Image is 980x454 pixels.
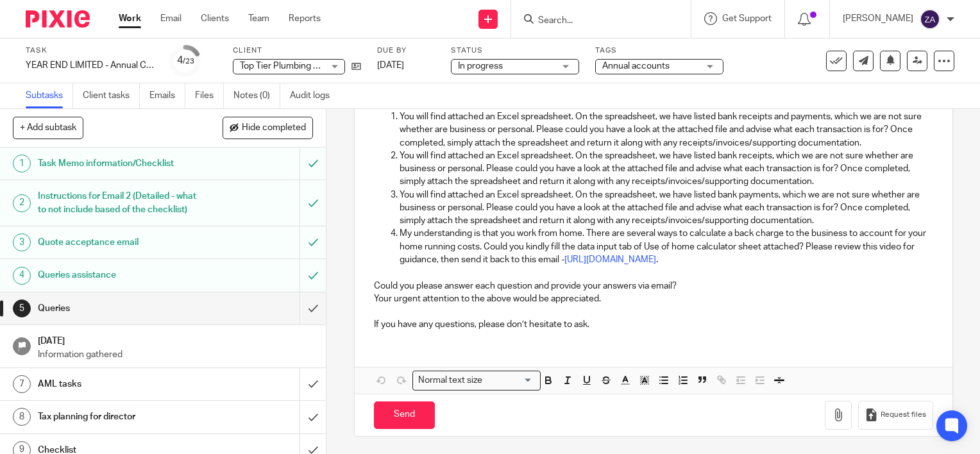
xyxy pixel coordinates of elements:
[149,83,185,108] a: Emails
[377,46,435,56] label: Due by
[400,227,933,266] p: My understanding is that you work from home. There are several ways to calculate a back charge to...
[119,12,141,25] a: Work
[458,62,503,71] span: In progress
[881,410,926,420] span: Request files
[38,407,204,426] h1: Tax planning for director
[400,189,933,228] p: You will find attached an Excel spreadsheet. On the spreadsheet, we have listed bank payments, wh...
[177,53,194,68] div: 4
[722,14,772,23] span: Get Support
[374,401,435,429] input: Send
[858,401,933,430] button: Request files
[38,299,204,318] h1: Queries
[487,374,533,387] input: Search for option
[201,12,229,25] a: Clients
[290,83,339,108] a: Audit logs
[38,187,204,219] h1: Instructions for Email 2 (Detailed - what to not include based of the checklist)
[13,155,31,172] div: 1
[233,83,280,108] a: Notes (0)
[920,9,940,29] img: svg%3E
[83,83,140,108] a: Client tasks
[451,46,579,56] label: Status
[38,233,204,252] h1: Quote acceptance email
[26,83,73,108] a: Subtasks
[602,62,670,71] span: Annual accounts
[843,12,913,25] p: [PERSON_NAME]
[374,318,933,331] p: If you have any questions, please don’t hesitate to ask.
[38,332,314,348] h1: [DATE]
[289,12,321,25] a: Reports
[26,59,154,72] div: YEAR END LIMITED - Annual COMPANY accounts and CT600 return
[374,292,933,305] p: Your urgent attention to the above would be appreciated.
[13,233,31,251] div: 3
[13,375,31,393] div: 7
[13,194,31,212] div: 2
[537,15,652,27] input: Search
[240,62,378,71] span: Top Tier Plumbing And Heating Ltd
[38,348,314,361] p: Information gathered
[248,12,269,25] a: Team
[374,280,933,292] p: Could you please answer each question and provide your answers via email?
[400,110,933,149] p: You will find attached an Excel spreadsheet. On the spreadsheet, we have listed bank receipts and...
[183,58,194,65] small: /23
[38,374,204,394] h1: AML tasks
[13,408,31,426] div: 8
[13,117,83,139] button: + Add subtask
[13,299,31,317] div: 5
[233,46,361,56] label: Client
[223,117,313,139] button: Hide completed
[416,374,486,387] span: Normal text size
[38,154,204,173] h1: Task Memo information/Checklist
[195,83,224,108] a: Files
[13,267,31,285] div: 4
[564,255,656,264] a: [URL][DOMAIN_NAME]
[26,10,90,28] img: Pixie
[160,12,182,25] a: Email
[595,46,723,56] label: Tags
[377,61,404,70] span: [DATE]
[26,46,154,56] label: Task
[400,149,933,189] p: You will find attached an Excel spreadsheet. On the spreadsheet, we have listed bank receipts, wh...
[242,123,306,133] span: Hide completed
[38,265,204,285] h1: Queries assistance
[412,371,541,391] div: Search for option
